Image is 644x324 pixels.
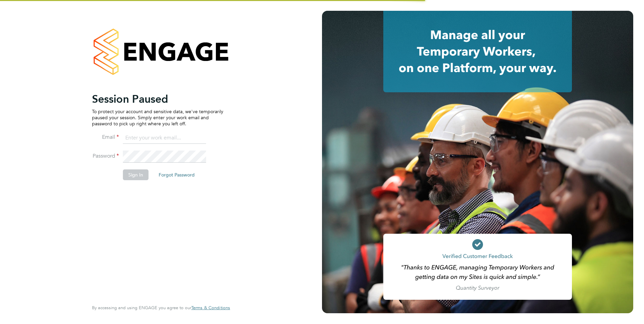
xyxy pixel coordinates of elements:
label: Email [92,134,119,141]
a: Terms & Conditions [191,305,230,311]
input: Enter your work email... [123,132,206,144]
p: To protect your account and sensitive data, we've temporarily paused your session. Simply enter y... [92,108,223,127]
span: By accessing and using ENGAGE you agree to our [92,305,230,311]
button: Sign In [123,169,149,180]
h2: Session Paused [92,92,223,106]
button: Forgot Password [153,169,200,180]
label: Password [92,153,119,160]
